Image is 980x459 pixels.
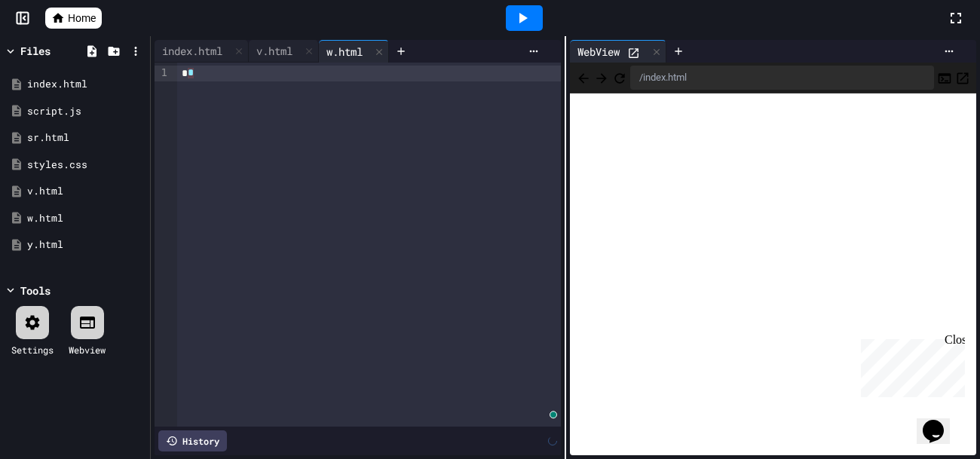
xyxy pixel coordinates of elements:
[158,430,227,451] div: History
[319,40,389,63] div: w.html
[249,40,319,63] div: v.html
[319,44,370,60] div: w.html
[177,63,561,427] div: To enrich screen reader interactions, please activate Accessibility in Grammarly extension settings
[612,69,627,87] button: Refresh
[27,184,145,199] div: v.html
[955,69,970,87] button: Open in new tab
[249,43,300,59] div: v.html
[855,333,965,397] iframe: chat widget
[917,399,965,444] iframe: chat widget
[27,211,145,226] div: w.html
[27,77,145,92] div: index.html
[20,283,51,298] div: Tools
[594,68,609,87] span: Forward
[6,6,104,96] div: Chat with us now!Close
[155,66,170,81] div: 1
[576,68,591,87] span: Back
[68,11,96,26] span: Home
[570,93,976,456] iframe: To enrich screen reader interactions, please activate Accessibility in Grammarly extension settings
[27,158,145,173] div: styles.css
[27,237,145,252] div: y.html
[27,130,145,145] div: sr.html
[20,43,51,59] div: Files
[27,104,145,119] div: script.js
[69,343,106,356] div: Webview
[570,40,666,63] div: WebView
[45,8,102,29] a: Home
[155,40,249,63] div: index.html
[570,44,627,60] div: WebView
[11,343,54,356] div: Settings
[155,43,230,59] div: index.html
[937,69,952,87] button: Console
[630,66,934,90] div: /index.html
